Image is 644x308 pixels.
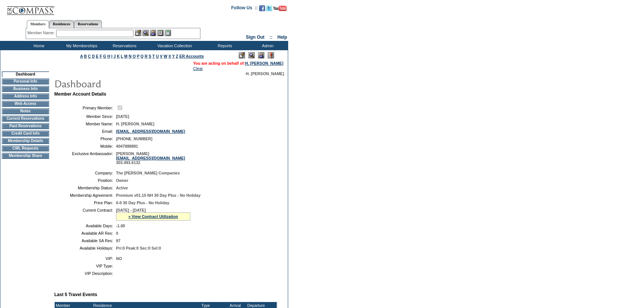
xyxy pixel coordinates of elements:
[57,224,113,228] td: Available Days:
[124,54,128,58] a: M
[259,5,265,11] img: Become our fan on Facebook
[57,144,113,148] td: Mobile:
[92,54,95,58] a: D
[107,54,110,58] a: H
[121,54,123,58] a: L
[133,54,136,58] a: O
[2,123,49,129] td: Past Reservations
[116,238,120,243] span: 97
[2,138,49,144] td: Membership Details
[273,6,287,11] img: Subscribe to our YouTube Channel
[116,156,185,160] a: [EMAIL_ADDRESS][DOMAIN_NAME]
[116,231,118,235] span: 0
[273,7,287,12] a: Subscribe to our YouTube Channel
[57,137,113,141] td: Phone:
[129,54,132,58] a: N
[145,41,203,50] td: Vacation Collection
[2,101,49,107] td: Web Access
[277,35,287,40] a: Help
[100,54,102,58] a: F
[145,54,148,58] a: R
[57,193,113,198] td: Membership Agreement:
[150,30,156,36] img: Impersonate
[193,66,203,71] a: Clear
[57,171,113,175] td: Company:
[203,41,245,50] td: Reports
[116,151,185,165] span: [PERSON_NAME] 303.493.6132
[57,122,113,126] td: Member Name:
[141,54,144,58] a: Q
[117,54,120,58] a: K
[28,30,56,36] div: Member Name:
[149,54,151,58] a: S
[168,54,171,58] a: X
[2,93,49,99] td: Address Info
[137,54,139,58] a: P
[231,4,258,13] td: Follow Us ::
[116,224,125,228] span: -1.00
[116,122,154,126] span: H. [PERSON_NAME]
[102,41,145,50] td: Reservations
[116,171,180,175] span: The [PERSON_NAME] Companies
[103,54,106,58] a: G
[116,193,200,198] span: Premium v01.15 NH 30 Day Plus - No Holiday
[57,151,113,165] td: Exclusive Ambassador:
[266,5,272,11] img: Follow us on Twitter
[164,54,167,58] a: W
[54,76,203,91] img: pgTtlDashboard.gif
[57,256,113,261] td: VIP:
[248,52,255,58] img: View Mode
[2,86,49,92] td: Business Info
[152,54,155,58] a: T
[172,54,175,58] a: Y
[57,178,113,183] td: Position:
[179,54,204,58] a: ER Accounts
[2,153,49,159] td: Membership Share
[57,238,113,243] td: Available SA Res:
[96,54,99,58] a: E
[2,78,49,84] td: Personal Info
[156,54,159,58] a: U
[74,20,102,28] a: Reservations
[113,54,116,58] a: J
[111,54,112,58] a: I
[2,108,49,114] td: Notes
[268,52,274,58] img: Log Concern/Member Elevation
[80,54,83,58] a: A
[57,104,113,111] td: Primary Member:
[57,200,113,205] td: Price Plan:
[246,35,264,40] a: Sign Out
[128,214,178,219] a: » View Contract Utilization
[258,52,264,58] img: Impersonate
[27,20,49,28] a: Members
[57,246,113,250] td: Available Holidays:
[17,41,59,50] td: Home
[116,114,129,119] span: [DATE]
[57,264,113,268] td: VIP Type:
[2,145,49,151] td: CWL Requests
[245,41,288,50] td: Admin
[116,178,128,183] span: Owner
[54,292,97,297] b: Last 5 Travel Events
[239,52,245,58] img: Edit Mode
[84,54,87,58] a: B
[2,131,49,137] td: Credit Card Info
[57,208,113,221] td: Current Contract:
[259,7,265,12] a: Become our fan on Facebook
[270,35,273,40] span: ::
[116,137,152,141] span: [PHONE_NUMBER]
[142,30,149,36] img: View
[57,114,113,119] td: Member Since:
[57,186,113,190] td: Membership Status:
[245,61,283,65] a: H. [PERSON_NAME]
[54,92,106,97] b: Member Account Details
[59,41,102,50] td: My Memberships
[57,231,113,235] td: Available AR Res:
[116,129,185,134] a: [EMAIL_ADDRESS][DOMAIN_NAME]
[88,54,91,58] a: C
[116,144,138,148] span: 4047888881
[246,71,284,76] span: H. [PERSON_NAME]
[116,186,128,190] span: Active
[2,71,49,77] td: Dashboard
[2,116,49,122] td: Current Reservations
